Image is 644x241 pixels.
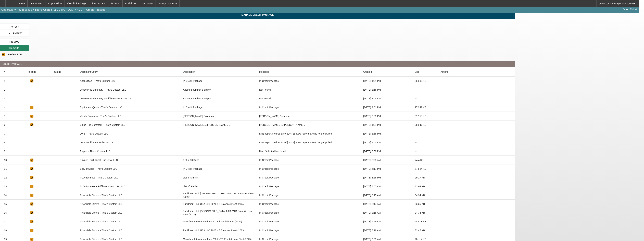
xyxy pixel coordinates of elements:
mat-cell: In Credit Package [258,103,361,112]
mat-cell: Hirsch Solutions [258,112,361,120]
mat-cell: Mansfield International Inc 2024 financial stmts (2024) [180,217,258,226]
mat-cell: Paynet - Fulfillment Hub USA, LLC [77,156,180,164]
mat-cell: [DATE] 4:01 PM [361,77,412,85]
mat-cell: [DATE] 4:17 PM [361,164,412,173]
mat-cell: [DATE] 3:58 PM [361,129,412,138]
mat-cell: User Selected Not found [258,147,361,156]
mat-cell: Hirsch Solutions [180,112,258,120]
mat-cell: [DATE] 8:05 AM [361,182,412,191]
mat-header-cell: Size [412,67,438,77]
mat-cell: Lease Plus Summary - Fulfillment Hub USA, LLC [77,94,180,103]
mat-header-cell: Actions [438,67,515,77]
mat-cell: Sales Rep Summary - That's Custom LLC [77,120,180,129]
mat-cell: List of Similar [180,173,258,182]
mat-cell: 172.49 KB [412,103,438,112]
mat-cell: --- [412,85,438,94]
mat-cell: Account number is empty [180,85,258,94]
mat-cell: --- [412,94,438,103]
mat-header-cell: Created [361,67,412,77]
mat-header-cell: Description [180,67,258,77]
button: Activities [123,0,139,7]
mat-cell: 388.46 KB [412,120,438,129]
mat-cell: 283.18 KB [412,217,438,226]
mat-cell: --- [412,138,438,147]
mat-cell: Wesolowski, .../Wesolowski,... [258,120,361,129]
span: Preview [9,41,19,43]
mat-cell: In Credit Package [258,191,361,200]
mat-header-cell: Document/Entity [77,67,180,77]
button: Application [45,0,64,7]
mat-cell: [DATE] 8:15 AM [361,191,412,200]
span: Activities [125,2,137,5]
mat-cell: DNB - That's Custom LLC [77,129,180,138]
mat-cell: [DATE] 8:05 AM [361,156,412,164]
mat-cell: Not Found [258,85,361,94]
mat-cell: 33.04 KB [412,182,438,191]
mat-cell: 34.34 KB [412,191,438,200]
mat-cell: [DATE] 3:58 PM [361,85,412,94]
mat-header-cell: Message [258,67,361,77]
mat-cell: [DATE] 4:01 PM [361,103,412,112]
mat-cell: Fulfillment Hub USA 2025 YTD Balance Sheet (2025) [180,191,258,200]
mat-cell: [DATE] 3:58 PM [361,147,412,156]
mat-cell: [DATE] 3:59 PM [361,112,412,120]
button: Credit Package [85,7,106,13]
mat-cell: 517.55 KB [412,112,438,120]
mat-cell: 74.4 KB [412,156,438,164]
mat-cell: VendorSummary - That's Custom LLC [77,112,180,120]
mat-cell: --- [412,129,438,138]
mat-cell: Financials Stmnts - That's Custom LLC [77,200,180,208]
mat-cell: In Credit Package [258,226,361,235]
mat-cell: In Credit Package [258,208,361,217]
span: Compile [9,47,19,49]
mat-cell: In Credit Package [258,156,361,164]
span: Resources [92,2,105,5]
mat-cell: [DATE] 8:05 AM [361,94,412,103]
mat-cell: Paynet - That's Custom LLC [77,147,180,156]
mat-cell: TLO Business - Fulfillment Hub USA, LLC [77,182,180,191]
mat-cell: In Credit Package [258,200,361,208]
span: Refresh [9,25,19,28]
mat-cell: [DATE] 8:05 AM [361,138,412,147]
mat-cell: In Credit Package [258,77,361,85]
mat-cell: --- [412,147,438,156]
mat-cell: Financials Stmnts - That's Custom LLC [77,226,180,235]
mat-cell: 29.17 KB [412,173,438,182]
mat-cell: 32.45 KB [412,226,438,235]
mat-cell: [DATE] 8:19 AM [361,226,412,235]
span: Opportunity / 072500413 / That's Custom LLC / [PERSON_NAME] [1,8,83,11]
span: Actions [110,2,120,5]
span: Application [48,2,62,5]
mat-cell: Not Found [258,94,361,103]
mat-cell: TLO Business - That's Custom LLC [77,173,180,182]
mat-cell: Account number is empty [180,94,258,103]
mat-header-cell: Include [26,67,52,77]
span: Credit Package [86,8,105,11]
mat-cell: 253.39 KB [412,77,438,85]
mat-cell: In Credit Package [180,103,258,112]
mat-cell: 0 % > 30 Days [180,156,258,164]
mat-cell: In Credit Package [258,173,361,182]
mat-cell: Financials Stmnts - That's Custom LLC [77,191,180,200]
mat-cell: Financials Stmnts - That's Custom LLC [77,208,180,217]
mat-cell: Fulfillment Hub USA 2025 YTD Profit & Loss Stmt (2025) [180,208,258,217]
button: Actions [108,0,122,7]
mat-cell: In Credit Package [258,217,361,226]
span: PDF Builder [7,31,22,34]
mat-header-cell: Status [52,67,77,77]
mat-cell: Fulfillment Hub USA LLC 2024 YE Balance Sheet (2024) [180,200,258,208]
mat-cell: Wesolowski, .../Wesolowski,... [180,120,258,129]
mat-cell: [DATE] 8:15 AM [361,208,412,217]
mat-cell: 33.35 KB [412,200,438,208]
mat-cell: List of Similar [180,182,258,191]
button: Credit Package [65,0,89,7]
mat-cell: DNB reports retired as of June 26, 2025. New reports are no longer pulled. [258,129,361,138]
mat-cell: In Credit Package [258,182,361,191]
button: Resources [89,0,108,7]
mat-cell: Lease Plus Summary - That's Custom LLC [77,85,180,94]
mat-cell: DNB - Fulfillment Hub USA, LLC [77,138,180,147]
mat-cell: [DATE] 8:17 AM [361,200,412,208]
mat-cell: DNB reports retired as of June 26, 2025. New reports are no longer pulled. [258,138,361,147]
mat-cell: Fulfillment Hub USA LLC 2023 YE Balance Sheet (2023) [180,226,258,235]
mat-cell: Sec. of State - That's Custom LLC [77,164,180,173]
